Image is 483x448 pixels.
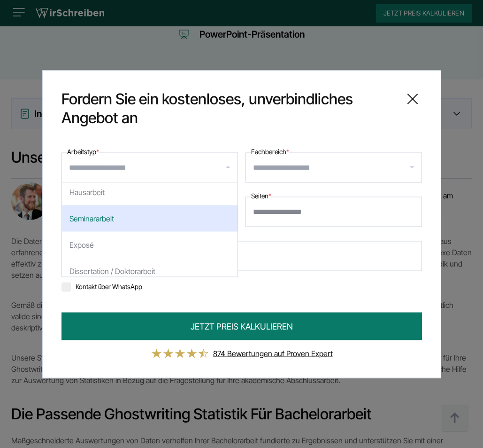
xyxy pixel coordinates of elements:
div: Seminararbeit [62,205,238,231]
div: Exposé [62,231,238,258]
a: 874 Bewertungen auf Proven Expert [213,348,333,358]
button: JETZT PREIS KALKULIEREN [61,312,422,340]
label: Fachbereich [251,146,289,157]
label: Kontakt über WhatsApp [61,282,142,290]
div: Dissertation / Doktorarbeit [62,258,238,284]
label: Arbeitstyp [67,146,99,157]
span: Fordern Sie ein kostenloses, unverbindliches Angebot an [61,89,396,127]
span: JETZT PREIS KALKULIEREN [191,320,293,332]
div: Hausarbeit [62,179,238,205]
label: Seiten [251,190,271,201]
